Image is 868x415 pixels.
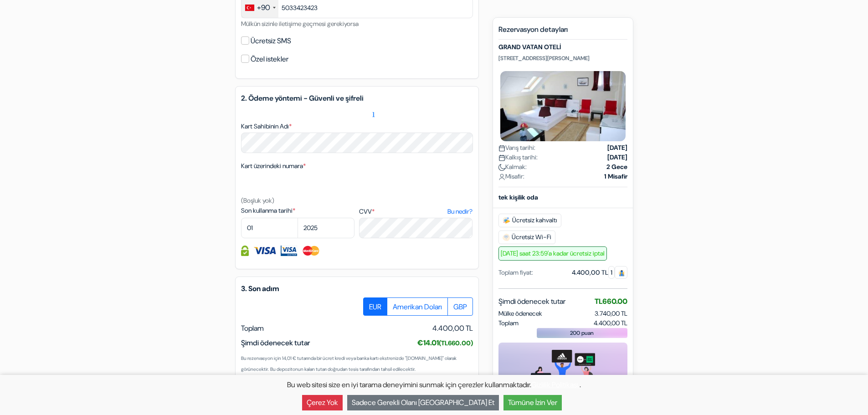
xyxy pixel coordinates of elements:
[531,380,580,389] a: Gizlilik Politikası.
[531,350,595,396] img: gift_card_hero_new.png
[505,172,524,180] font: Misafir:
[570,329,594,337] font: 200 puan
[595,309,627,318] font: 3.740,00 TL
[447,207,473,216] a: Bu nedir?
[498,145,505,152] img: calendar.svg
[594,319,627,327] font: 4.400,00 TL
[508,398,557,407] font: Tümüne İzin Ver
[241,338,310,348] font: Şimdi ödenecek tutar
[604,172,627,180] font: 1 Misafir
[498,319,519,327] font: Toplam
[512,216,557,225] font: Ücretsiz kahvaltı
[251,54,288,64] font: Özel istekler
[505,143,535,152] font: Varış tarihi:
[241,323,264,333] font: Toplam
[241,122,289,130] font: Kart Sahibinin Adı
[241,162,303,170] font: Kart üzerindeki numara
[503,217,510,224] img: free_breakfast.svg
[618,270,625,277] img: guest.svg
[241,102,375,117] a: hata_anahattı
[364,297,473,316] div: Temel radyo geçiş düğmesi grubu
[607,153,627,161] font: [DATE]
[505,153,538,161] font: Kalkış tarihi:
[302,395,343,410] button: Çerez Yok
[369,302,381,312] font: EUR
[393,302,442,312] font: Amerikan Doları
[498,154,505,161] img: calendar.svg
[580,380,581,389] font: .
[432,323,473,333] font: 4.400,00 TL
[611,268,612,277] font: 1
[241,246,249,256] img: Kredi kartı bilgileriniz tamamen güvenli ve şifrelidir.
[241,106,375,117] font: hata_anahattı
[287,380,531,389] font: Bu web sitesi size en iyi tarama deneyimini sunmak için çerezler kullanmaktadır.
[453,302,467,312] font: GBP
[281,246,297,256] img: Visa Electron
[307,398,338,407] font: Çerez Yok
[512,233,551,241] font: Ücretsiz Wi-Fi
[595,297,627,306] font: TL660.00
[257,2,270,13] div: +90
[498,25,568,34] font: Rezervasyon detayları
[505,163,527,171] font: Kalmak:
[498,164,505,171] img: moon.svg
[241,355,457,372] font: Bu rezervasyon için 14,01 € tutarında bir ücret kredi veya banka kartı ekstrenizde "[DOMAIN_NAME]...
[302,246,320,256] img: Master Kart
[447,207,473,215] font: Bu nedir?
[241,93,364,103] font: 2. Ödeme yöntemi - Güvenli ve şifreli
[498,268,533,277] font: Toplam fiyat:
[498,174,505,180] img: user_icon.svg
[359,207,372,215] font: CVV
[501,249,605,257] font: [DATE] saat 23:59'a kadar ücretsiz iptal
[503,234,510,241] img: free_wifi.svg
[270,366,416,372] font: Bu depozitonun kalan tutarı doğrudan tesis tarafından tahsil edilecektir.
[498,43,561,51] font: GRAND VATAN OTELİ
[251,36,291,46] font: Ücretsiz SMS
[607,143,627,152] font: [DATE]
[241,20,359,28] font: Mülkün sizinle iletişime geçmesi gerekiyorsa
[241,206,293,215] font: Son kullanma tarihi
[352,398,494,407] font: Sadece Gerekli Olanı [GEOGRAPHIC_DATA] Et
[417,338,439,348] font: €14.01
[241,284,279,293] font: 3. Son adım
[606,163,627,171] font: 2 Gece
[347,395,499,410] button: Sadece Gerekli Olanı [GEOGRAPHIC_DATA] Et
[439,339,473,347] font: (TL660.00)
[241,196,274,205] font: (Boşluk yok)
[253,246,276,256] img: Visa
[572,268,608,277] font: 4.400,00 TL
[498,297,565,306] font: Şimdi ödenecek tutar
[498,55,590,62] font: [STREET_ADDRESS][PERSON_NAME]
[498,309,542,318] font: Mülke ödenecek
[503,395,562,410] button: Tümüne İzin Ver
[498,193,538,201] font: tek kişilik oda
